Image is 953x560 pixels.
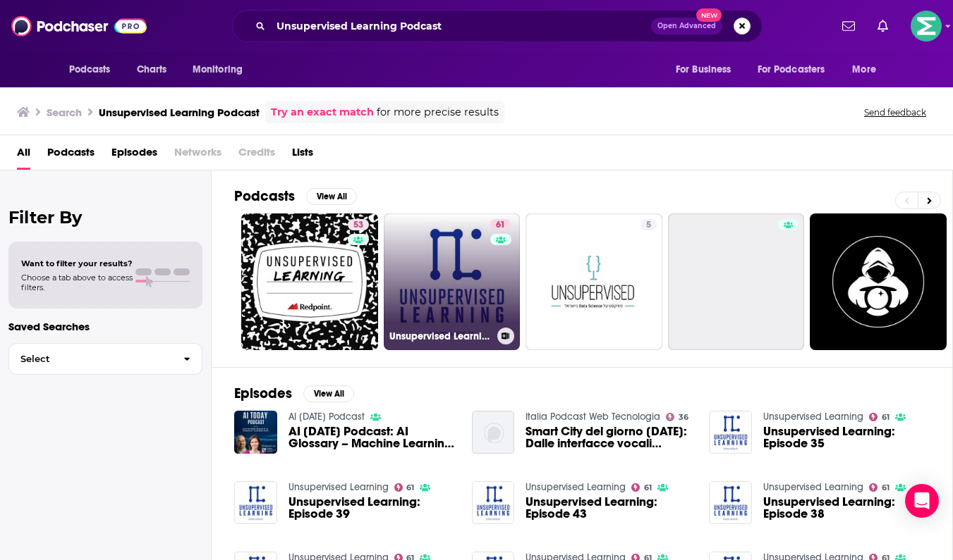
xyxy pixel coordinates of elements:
[234,385,354,402] a: EpisodesView All
[241,213,378,350] a: 53
[193,60,243,80] span: Monitoring
[389,330,492,342] h3: Unsupervised Learning
[11,13,147,39] img: Podchaser - Follow, Share and Rate Podcasts
[8,320,202,333] p: Saved Searches
[21,273,133,292] span: Choose a tab above to access filters.
[666,56,749,83] button: open menu
[882,414,890,421] span: 61
[526,481,626,493] a: Unsupervised Learning
[69,60,111,80] span: Podcasts
[472,411,515,454] img: Smart City del giorno 20/09/2017: Dalle interfacce vocali all'”unsupervised learning” - Italia Po...
[353,218,363,232] span: 53
[837,14,861,38] a: Show notifications dropdown
[882,485,890,491] span: 61
[289,481,389,493] a: Unsupervised Learning
[763,481,863,493] a: Unsupervised Learning
[869,483,890,492] a: 61
[709,411,752,454] img: Unsupervised Learning: Episode 35
[526,496,692,520] a: Unsupervised Learning: Episode 43
[234,481,277,524] img: Unsupervised Learning: Episode 39
[526,425,692,449] span: Smart City del giorno [DATE]: Dalle interfacce vocali all'”unsupervised learning” - Italia Podcas...
[128,56,176,83] a: Charts
[234,411,277,454] a: AI Today Podcast: AI Glossary – Machine Learning Approaches: Supervised Learning, Unsupervised Le...
[842,56,894,83] button: open menu
[651,18,722,35] button: Open AdvancedNew
[911,11,942,42] button: Show profile menu
[289,425,455,449] a: AI Today Podcast: AI Glossary – Machine Learning Approaches: Supervised Learning, Unsupervised Le...
[59,56,129,83] button: open menu
[860,106,930,118] button: Send feedback
[306,188,357,205] button: View All
[763,425,930,449] a: Unsupervised Learning: Episode 35
[852,60,876,80] span: More
[234,187,357,205] a: PodcastsView All
[905,484,939,518] div: Open Intercom Messenger
[111,141,157,170] a: Episodes
[292,141,313,170] a: Lists
[526,411,660,423] a: Italia Podcast Web Tecnologia
[47,106,82,119] h3: Search
[872,14,894,38] a: Show notifications dropdown
[348,219,369,230] a: 53
[679,414,688,421] span: 36
[646,218,651,232] span: 5
[644,485,652,491] span: 61
[631,483,652,492] a: 61
[869,413,890,421] a: 61
[234,385,292,402] h2: Episodes
[17,141,30,170] a: All
[526,425,692,449] a: Smart City del giorno 20/09/2017: Dalle interfacce vocali all'”unsupervised learning” - Italia Po...
[526,213,662,350] a: 5
[394,483,415,492] a: 61
[748,56,846,83] button: open menu
[472,481,515,524] img: Unsupervised Learning: Episode 43
[289,411,365,423] a: AI Today Podcast
[911,11,942,42] img: User Profile
[496,218,505,232] span: 61
[137,60,167,80] span: Charts
[232,10,763,42] div: Search podcasts, credits, & more...
[8,207,202,228] h2: Filter By
[911,11,942,42] span: Logged in as LKassela
[641,219,657,230] a: 5
[47,141,95,170] a: Podcasts
[99,106,260,119] h3: Unsupervised Learning Podcast
[8,343,202,375] button: Select
[289,425,455,449] span: AI [DATE] Podcast: AI Glossary – Machine Learning Approaches: Supervised Learning, Unsupervised L...
[271,15,651,37] input: Search podcasts, credits, & more...
[666,413,688,421] a: 36
[174,141,221,170] span: Networks
[238,141,275,170] span: Credits
[406,485,414,491] span: 61
[696,8,722,22] span: New
[234,187,295,205] h2: Podcasts
[183,56,261,83] button: open menu
[758,60,825,80] span: For Podcasters
[676,60,732,80] span: For Business
[657,23,716,30] span: Open Advanced
[271,104,374,120] a: Try an exact match
[763,496,930,520] a: Unsupervised Learning: Episode 38
[709,481,752,524] img: Unsupervised Learning: Episode 38
[384,213,521,350] a: 61Unsupervised Learning
[377,104,499,120] span: for more precise results
[289,496,455,520] a: Unsupervised Learning: Episode 39
[9,354,172,363] span: Select
[490,219,511,230] a: 61
[303,385,354,402] button: View All
[763,411,863,423] a: Unsupervised Learning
